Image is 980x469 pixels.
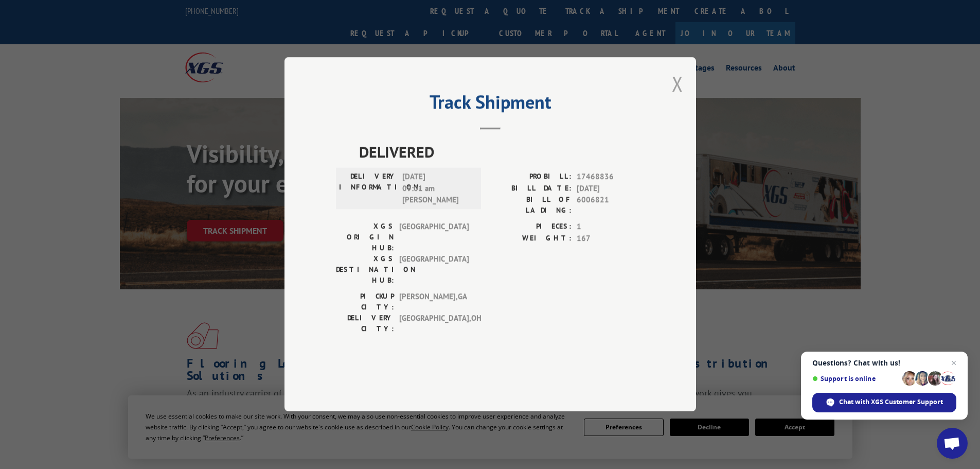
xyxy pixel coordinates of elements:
[812,375,899,383] span: Support is online
[399,313,469,335] span: [GEOGRAPHIC_DATA] , OH
[490,233,572,245] label: WEIGHT:
[812,359,956,367] span: Questions? Chat with us!
[577,233,645,245] span: 167
[577,171,645,183] span: 17468836
[399,291,469,313] span: [PERSON_NAME] , GA
[490,183,572,195] label: BILL DATE:
[336,291,394,313] label: PICKUP CITY:
[336,95,645,114] h2: Track Shipment
[672,70,683,97] button: Close modal
[577,221,645,233] span: 1
[399,254,469,286] span: [GEOGRAPHIC_DATA]
[577,183,645,195] span: [DATE]
[812,393,956,412] span: Chat with XGS Customer Support
[402,171,472,206] span: [DATE] 09:01 am [PERSON_NAME]
[336,254,394,286] label: XGS DESTINATION HUB:
[490,221,572,233] label: PIECES:
[937,428,968,459] a: Open chat
[359,141,645,164] span: DELIVERED
[490,195,572,216] label: BILL OF LADING:
[839,397,943,407] span: Chat with XGS Customer Support
[577,195,645,216] span: 6006821
[399,221,469,254] span: [GEOGRAPHIC_DATA]
[336,221,394,254] label: XGS ORIGIN HUB:
[490,171,572,183] label: PROBILL:
[336,313,394,335] label: DELIVERY CITY:
[339,171,397,206] label: DELIVERY INFORMATION:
